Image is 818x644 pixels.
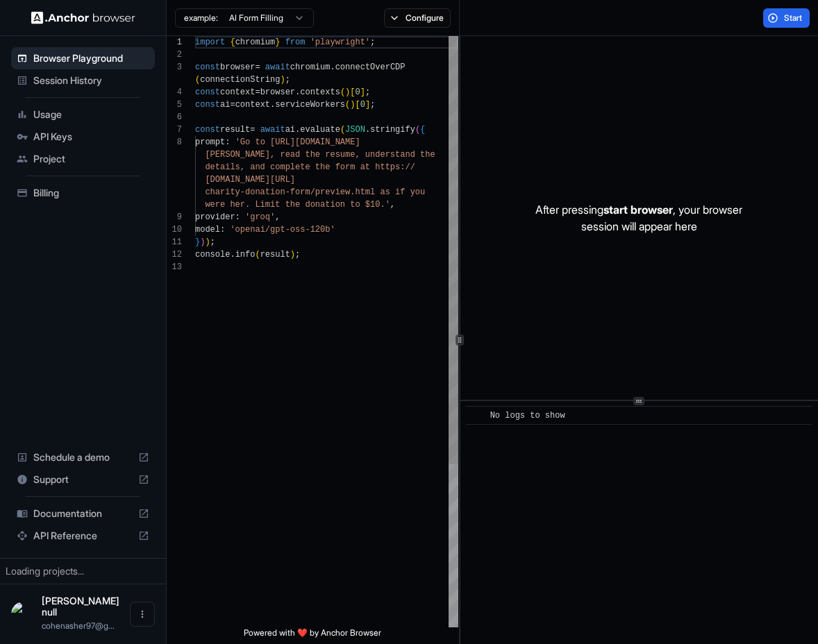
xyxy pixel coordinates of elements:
span: serviceWorkers [275,100,345,110]
span: . [365,125,370,135]
span: ) [280,75,285,85]
span: = [230,100,235,110]
div: 1 [167,36,182,49]
span: : [225,137,230,147]
span: = [255,62,260,72]
span: } [275,37,280,47]
div: Support [11,468,155,491]
div: 3 [167,61,182,74]
div: Documentation [11,502,155,525]
button: Start [763,8,810,28]
span: chromium [235,37,276,47]
span: 0 [360,100,365,110]
span: [ [355,100,360,110]
span: ( [255,250,260,260]
div: API Keys [11,126,155,148]
span: const [195,87,220,97]
div: API Reference [11,525,155,547]
span: from [285,37,306,47]
span: console [195,250,230,260]
span: , [275,212,280,222]
span: Schedule a demo [33,450,133,464]
div: 9 [167,211,182,223]
span: example: [184,12,218,24]
span: 'openai/gpt-oss-120b' [230,225,335,235]
span: model [195,225,220,235]
div: Schedule a demo [11,446,155,468]
span: ) [350,100,355,110]
span: ) [290,250,295,260]
span: { [420,125,425,135]
span: Session History [33,74,149,87]
span: [ [350,87,355,97]
span: 0 [355,87,360,97]
span: Support [33,473,133,486]
div: 5 [167,99,182,111]
span: ai [220,100,230,110]
span: ​ [473,409,480,423]
span: 'Go to [URL][DOMAIN_NAME] [235,137,360,147]
span: Asher null [42,595,119,618]
span: : [220,225,225,235]
span: const [195,62,220,72]
span: . [330,62,335,72]
span: 'playwright' [310,37,370,47]
div: Session History [11,69,155,92]
span: . [270,100,275,110]
span: browser [260,87,295,97]
span: Browser Playground [33,51,149,65]
div: 11 [167,236,182,248]
div: Browser Playground [11,47,155,69]
span: ] [360,87,365,97]
span: charity-donation-form/preview.html as if you [205,187,425,197]
div: Usage [11,103,155,126]
div: 8 [167,136,182,149]
div: Loading projects... [6,564,160,578]
span: cohenasher97@gmail.com [42,620,115,631]
span: API Keys [33,130,149,144]
span: ; [370,37,375,47]
span: [DOMAIN_NAME][URL] [205,175,295,185]
span: start browser [603,203,673,217]
span: prompt [195,137,225,147]
span: import [195,37,225,47]
div: 6 [167,111,182,124]
span: = [250,125,255,135]
span: chromium [290,62,331,72]
span: Billing [33,186,149,200]
span: [PERSON_NAME], read the resume, understand the [205,150,435,160]
div: 12 [167,248,182,261]
span: ; [365,87,370,97]
span: stringify [370,125,415,135]
span: browser [220,62,255,72]
span: await [265,62,290,72]
span: await [260,125,285,135]
span: ( [340,87,345,97]
span: connectOverCDP [335,62,406,72]
div: 13 [167,261,182,273]
span: ; [295,250,300,260]
button: Configure [384,8,451,28]
span: . [295,87,300,97]
span: No logs to show [490,411,565,421]
span: ) [205,237,210,247]
span: 'groq' [245,212,275,222]
span: connectionString [200,75,280,85]
span: info [235,250,256,260]
span: . [295,125,300,135]
div: 7 [167,124,182,136]
span: Start [784,12,803,24]
span: Usage [33,108,149,121]
span: ] [365,100,370,110]
span: details, and complete the form at https:// [205,162,415,172]
img: Anchor Logo [31,11,135,24]
span: context [220,87,255,97]
span: const [195,125,220,135]
div: 10 [167,223,182,236]
span: ( [195,75,200,85]
span: were her. Limit the donation to $10.' [205,200,390,210]
span: contexts [300,87,340,97]
span: provider [195,212,235,222]
span: result [220,125,250,135]
span: ; [370,100,375,110]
